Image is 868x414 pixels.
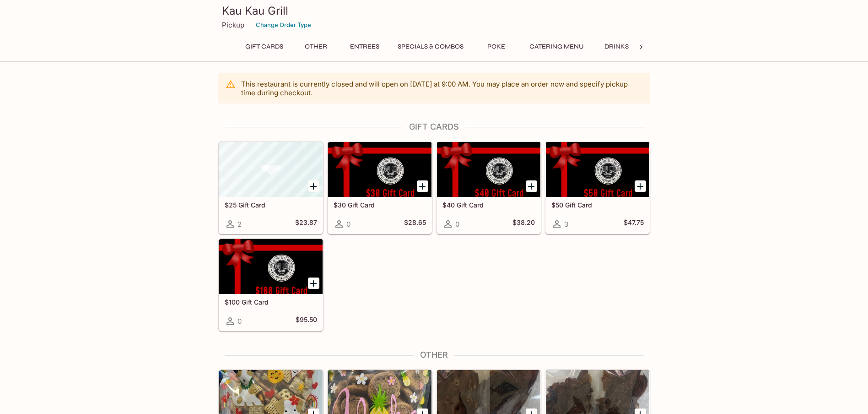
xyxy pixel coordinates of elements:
[225,298,317,306] h5: $100 Gift Card
[218,122,650,132] h4: Gift Cards
[524,40,589,53] button: Catering Menu
[442,201,535,209] h5: $40 Gift Card
[222,21,244,29] p: Pickup
[476,40,517,53] button: Poke
[219,142,323,234] a: $25 Gift Card2$23.87
[219,142,323,197] div: $25 Gift Card
[596,40,637,53] button: Drinks
[296,40,337,53] button: Other
[222,4,647,18] h3: Kau Kau Grill
[437,142,540,197] div: $40 Gift Card
[296,316,317,327] h5: $95.50
[624,218,644,229] h5: $47.75
[225,201,317,209] h5: $25 Gift Card
[635,180,646,192] button: Add $50 Gift Card
[417,180,428,192] button: Add $30 Gift Card
[346,220,350,229] span: 0
[218,350,650,360] h4: Other
[237,220,242,229] span: 2
[526,180,537,192] button: Add $40 Gift Card
[512,218,535,229] h5: $38.20
[551,201,644,209] h5: $50 Gift Card
[437,142,541,234] a: $40 Gift Card0$38.20
[240,40,288,53] button: Gift Cards
[241,80,643,97] p: This restaurant is currently closed and will open on [DATE] at 9:00 AM . You may place an order n...
[545,142,650,234] a: $50 Gift Card3$47.75
[219,239,323,294] div: $100 Gift Card
[328,142,432,234] a: $30 Gift Card0$28.65
[219,239,323,331] a: $100 Gift Card0$95.50
[308,180,319,192] button: Add $25 Gift Card
[564,220,568,229] span: 3
[455,220,459,229] span: 0
[295,218,317,229] h5: $23.87
[393,40,469,53] button: Specials & Combos
[252,18,315,32] button: Change Order Type
[308,278,319,289] button: Add $100 Gift Card
[237,317,242,326] span: 0
[344,40,385,53] button: Entrees
[328,142,431,197] div: $30 Gift Card
[404,218,426,229] h5: $28.65
[546,142,649,197] div: $50 Gift Card
[334,201,426,209] h5: $30 Gift Card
